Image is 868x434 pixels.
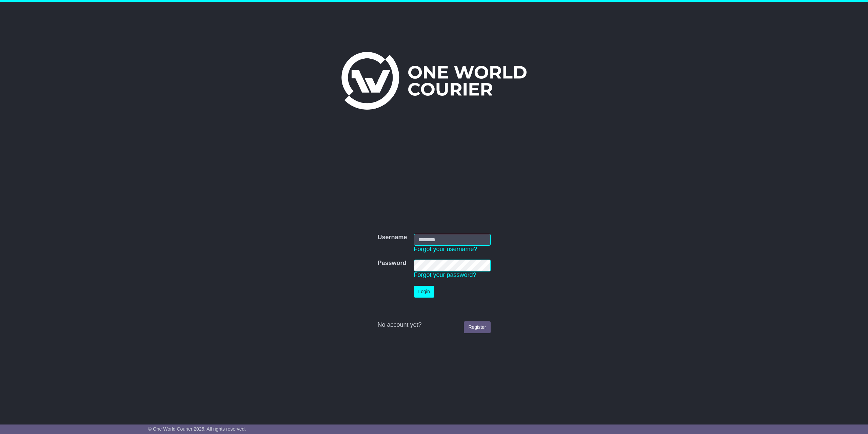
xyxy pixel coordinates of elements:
[341,52,527,110] img: One World
[414,286,434,298] button: Login
[148,426,246,432] span: © One World Courier 2025. All rights reserved.
[377,321,490,329] div: No account yet?
[464,321,490,333] a: Register
[377,234,407,241] label: Username
[414,271,476,278] a: Forgot your password?
[414,246,477,252] a: Forgot your username?
[377,260,406,267] label: Password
